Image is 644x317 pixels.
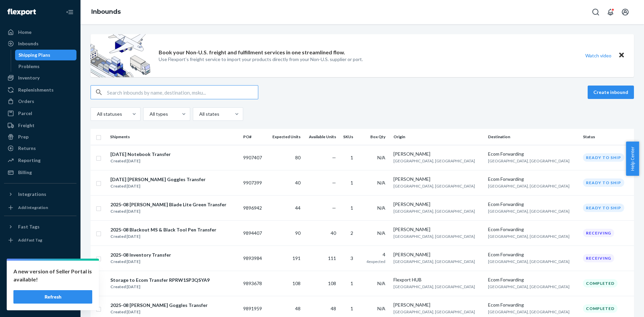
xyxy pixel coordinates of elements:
div: Orders [18,98,34,105]
th: Destination [485,129,580,145]
button: Open account menu [619,5,632,19]
div: Freight [18,122,35,129]
span: — [332,205,336,211]
p: Book your Non-U.S. freight and fulfillment services in one streamlined flow. [159,49,345,56]
div: Inbounds [18,40,39,47]
button: Close [617,51,626,60]
div: [PERSON_NAME] [393,226,483,233]
th: SKUs [339,129,359,145]
span: [GEOGRAPHIC_DATA], [GEOGRAPHIC_DATA] [488,309,570,314]
a: Freight [4,120,76,131]
span: N/A [377,280,385,286]
a: Billing [4,167,76,178]
th: Origin [391,129,485,145]
div: Ready to ship [583,153,624,162]
div: Returns [18,145,36,152]
div: 2025-08 [PERSON_NAME] Blade Lite Green Transfer [110,201,226,208]
button: Close Navigation [63,5,76,19]
div: Fast Tags [18,223,40,230]
div: Prep [18,134,29,140]
div: Storage to Ecom Transfer RPRW1SP3QSYA9 [110,277,210,283]
div: [PERSON_NAME] [393,176,483,182]
th: Shipments [107,129,240,145]
div: [PERSON_NAME] [393,251,483,258]
a: Returns [4,143,76,154]
div: [PERSON_NAME] [393,201,483,208]
a: Shipping Plans [15,50,77,60]
a: Parcel [4,108,76,119]
a: Help Center [4,287,76,298]
span: 108 [292,280,301,286]
span: N/A [377,180,385,186]
div: Home [18,29,32,36]
div: Completed [583,304,618,313]
button: Refresh [13,290,92,304]
div: Ecom Forwarding [488,251,577,258]
span: 1 [351,180,353,186]
div: Ecom Forwarding [488,302,577,308]
div: Ecom Forwarding [488,176,577,182]
th: Expected Units [267,129,303,145]
th: PO# [240,129,267,145]
div: Created [DATE] [110,258,171,265]
span: N/A [377,205,385,211]
div: 2025-08 Blackout MS & Black Tool Pen Transfer [110,226,216,233]
span: [GEOGRAPHIC_DATA], [GEOGRAPHIC_DATA] [393,234,475,239]
button: Watch video [581,51,616,60]
button: Open Search Box [589,5,602,19]
div: Created [DATE] [110,309,208,315]
div: 2025-08 Inventory Transfer [110,252,171,258]
div: Reporting [18,157,41,164]
div: Shipping Plans [18,52,50,58]
div: Add Integration [18,205,48,210]
div: [DATE] Notebook Transfer [110,151,171,158]
span: 44 [295,205,301,211]
div: 2025-08 [PERSON_NAME] Goggles Transfer [110,302,208,309]
input: All types [149,111,150,117]
div: Add Fast Tag [18,237,42,243]
span: 3 [351,255,353,261]
span: [GEOGRAPHIC_DATA], [GEOGRAPHIC_DATA] [393,284,475,289]
div: Ecom Forwarding [488,201,577,208]
button: Give Feedback [4,298,76,309]
div: Flexport HUB [393,276,483,283]
td: 9896942 [240,195,267,220]
a: Inbounds [4,38,76,49]
input: All states [199,111,199,117]
span: [GEOGRAPHIC_DATA], [GEOGRAPHIC_DATA] [393,259,475,264]
span: [GEOGRAPHIC_DATA], [GEOGRAPHIC_DATA] [488,234,570,239]
button: Create inbound [588,86,634,99]
a: Add Integration [4,202,76,213]
div: Problems [18,63,40,70]
span: — [332,180,336,186]
a: Inventory [4,72,76,83]
div: 4 [361,251,385,258]
span: 1 [351,155,353,160]
p: A new version of Seller Portal is available! [13,267,92,283]
span: 2 [351,230,353,236]
div: Created [DATE] [110,183,206,190]
a: Home [4,27,76,38]
a: Settings [4,264,76,275]
span: [GEOGRAPHIC_DATA], [GEOGRAPHIC_DATA] [488,158,570,163]
a: Problems [15,61,77,72]
div: Created [DATE] [110,208,226,215]
td: 9907407 [240,145,267,170]
ol: breadcrumbs [86,2,126,22]
span: [GEOGRAPHIC_DATA], [GEOGRAPHIC_DATA] [488,259,570,264]
div: Ecom Forwarding [488,276,577,283]
div: Created [DATE] [110,158,171,164]
a: Prep [4,131,76,142]
div: Created [DATE] [110,283,210,290]
div: Receiving [583,229,614,237]
img: Flexport logo [7,9,36,15]
span: 108 [328,280,336,286]
a: Replenishments [4,85,76,95]
a: Add Fast Tag [4,235,76,246]
button: Open notifications [604,5,617,19]
span: 90 [295,230,301,236]
div: Integrations [18,191,46,198]
a: Reporting [4,155,76,166]
div: Ready to ship [583,204,624,212]
span: 4 expected [366,259,385,264]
